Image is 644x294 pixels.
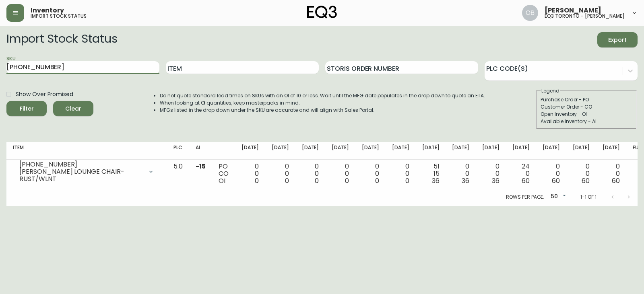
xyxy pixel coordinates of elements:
[541,87,560,95] legend: Legend
[543,163,560,185] div: 0 0
[462,176,469,185] span: 36
[545,7,601,14] span: [PERSON_NAME]
[452,163,469,185] div: 0 0
[160,107,485,114] li: MFGs listed in the drop down under the SKU are accurate and will align with Sales Portal.
[492,176,500,185] span: 36
[603,163,620,185] div: 0 0
[580,193,597,201] p: 1-1 of 1
[432,176,440,185] span: 36
[386,142,416,160] th: [DATE]
[219,176,225,185] span: OI
[167,142,189,160] th: PLC
[219,163,229,185] div: PO CO
[242,163,259,185] div: 0 0
[332,163,349,185] div: 0 0
[604,35,631,45] span: Export
[6,32,117,47] h2: Import Stock Status
[31,14,87,19] h5: import stock status
[362,163,379,185] div: 0 0
[16,90,73,99] span: Show Over Promised
[541,103,632,111] div: Customer Order - CO
[345,176,349,185] span: 0
[582,176,590,185] span: 60
[307,6,337,19] img: logo
[597,32,638,47] button: Export
[265,142,295,160] th: [DATE]
[6,142,167,160] th: Item
[541,118,632,125] div: Available Inventory - AI
[375,176,379,185] span: 0
[235,142,265,160] th: [DATE]
[160,99,485,107] li: When looking at OI quantities, keep masterpacks in mind.
[512,163,530,185] div: 24 0
[416,142,446,160] th: [DATE]
[19,168,143,183] div: [PERSON_NAME] LOUNGE CHAIR-RUST/WLNT
[541,111,632,118] div: Open Inventory - OI
[13,163,161,181] div: [PHONE_NUMBER][PERSON_NAME] LOUNGE CHAIR-RUST/WLNT
[355,142,386,160] th: [DATE]
[545,14,625,19] h5: eq3 toronto - [PERSON_NAME]
[196,162,206,171] span: -15
[189,142,212,160] th: AI
[596,142,626,160] th: [DATE]
[573,163,590,185] div: 0 0
[547,190,568,204] div: 50
[392,163,409,185] div: 0 0
[315,176,319,185] span: 0
[506,142,536,160] th: [DATE]
[167,160,189,188] td: 5.0
[522,5,538,21] img: 8e0065c524da89c5c924d5ed86cfe468
[566,142,597,160] th: [DATE]
[541,96,632,103] div: Purchase Order - PO
[295,142,326,160] th: [DATE]
[53,101,93,116] button: Clear
[506,193,544,201] p: Rows per page:
[325,142,355,160] th: [DATE]
[422,163,440,185] div: 51 15
[476,142,506,160] th: [DATE]
[536,142,566,160] th: [DATE]
[31,7,64,14] span: Inventory
[60,104,87,114] span: Clear
[522,176,530,185] span: 60
[405,176,409,185] span: 0
[302,163,319,185] div: 0 0
[6,101,47,116] button: Filter
[446,142,476,160] th: [DATE]
[552,176,560,185] span: 60
[612,176,620,185] span: 60
[285,176,289,185] span: 0
[160,92,485,99] li: Do not quote standard lead times on SKUs with an OI of 10 or less. Wait until the MFG date popula...
[272,163,289,185] div: 0 0
[19,161,143,168] div: [PHONE_NUMBER]
[482,163,500,185] div: 0 0
[255,176,259,185] span: 0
